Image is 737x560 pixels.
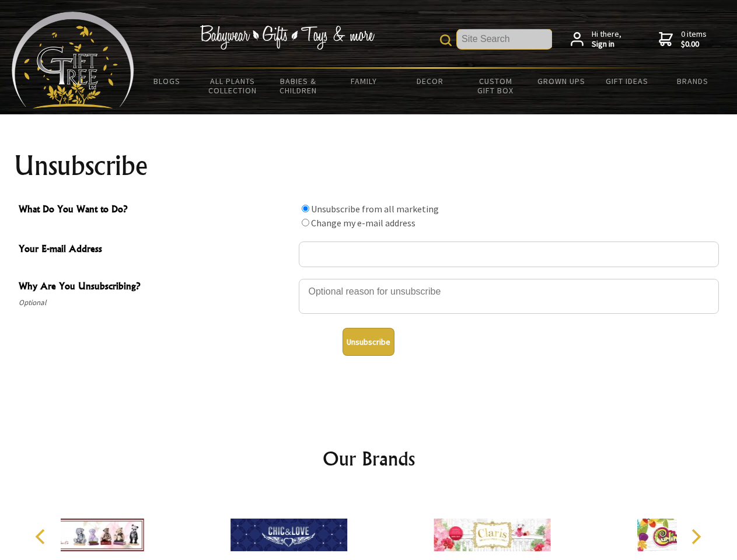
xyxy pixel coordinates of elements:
span: 0 items [681,29,707,50]
a: Decor [397,69,463,93]
img: product search [440,34,452,46]
strong: $0.00 [681,39,707,50]
textarea: Why Are You Unsubscribing? [299,279,719,314]
a: All Plants Collection [200,69,266,103]
a: Brands [660,69,726,93]
img: Babyware - Gifts - Toys and more... [12,12,134,108]
span: What Do You Want to Do? [19,202,293,219]
a: BLOGS [134,69,200,93]
span: Optional [19,296,293,310]
label: Change my e-mail address [311,217,415,229]
strong: Sign in [592,39,621,50]
span: Your E-mail Address [19,242,293,258]
img: Babywear - Gifts - Toys & more [200,25,375,50]
h1: Unsubscribe [14,152,724,180]
h2: Our Brands [23,444,714,473]
button: Unsubscribe [343,328,394,356]
input: Your E-mail Address [299,242,719,267]
a: Custom Gift Box [463,69,529,103]
a: Family [331,69,397,93]
a: 0 items$0.00 [659,29,707,50]
a: Grown Ups [528,69,594,93]
button: Previous [29,524,55,549]
input: Site Search [457,29,552,49]
label: Unsubscribe from all marketing [311,203,439,215]
a: Gift Ideas [594,69,660,93]
span: Why Are You Unsubscribing? [19,279,293,296]
a: Hi there,Sign in [571,29,621,50]
a: Babies & Children [266,69,331,103]
button: Next [683,524,708,549]
input: What Do You Want to Do? [302,205,309,212]
span: Hi there, [592,29,621,50]
input: What Do You Want to Do? [302,219,309,226]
